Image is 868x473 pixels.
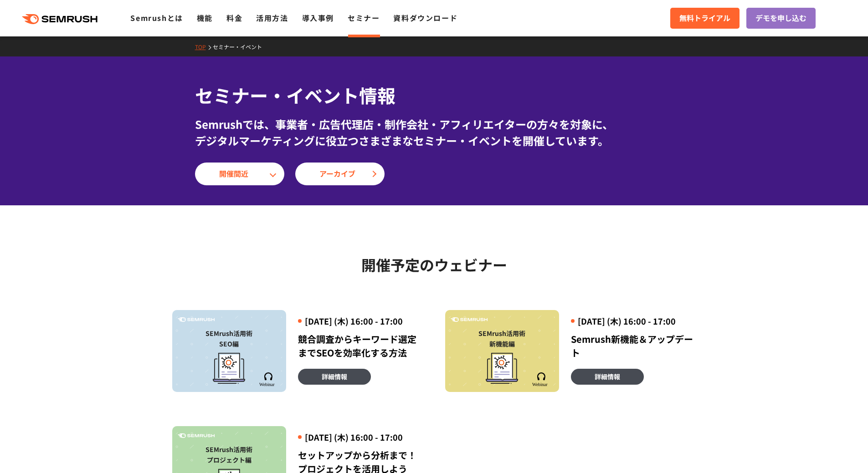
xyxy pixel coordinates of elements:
[177,444,282,465] div: SEMrush活用術 プロジェクト編
[195,116,673,149] div: Semrushでは、事業者・広告代理店・制作会社・アフィリエイターの方々を対象に、 デジタルマーケティングに役立つさまざまなセミナー・イベントを開催しています。
[348,12,380,23] a: セミナー
[571,369,644,385] a: 詳細情報
[259,372,277,387] img: Semrush
[450,328,555,349] div: SEMrush活用術 新機能編
[130,12,183,23] a: Semrushとは
[177,328,282,349] div: SEMrush活用術 SEO編
[595,371,620,381] span: 詳細情報
[755,12,806,24] span: デモを申し込む
[298,369,371,385] a: 詳細情報
[213,43,269,51] a: セミナー・イベント
[226,12,242,23] a: 料金
[571,315,696,327] div: [DATE] (木) 16:00 - 17:00
[195,82,673,109] h1: セミナー・イベント情報
[322,371,347,381] span: 詳細情報
[178,433,215,438] img: Semrush
[195,43,213,51] a: TOP
[571,332,696,360] div: Semrush新機能＆アップデート
[178,317,215,322] img: Semrush
[197,12,213,23] a: 機能
[195,163,284,185] a: 開催間近
[295,163,385,185] a: アーカイブ
[679,12,730,24] span: 無料トライアル
[532,372,550,387] img: Semrush
[298,315,423,327] div: [DATE] (木) 16:00 - 17:00
[298,432,423,443] div: [DATE] (木) 16:00 - 17:00
[451,317,488,322] img: Semrush
[319,168,360,180] span: アーカイブ
[393,12,457,23] a: 資料ダウンロード
[256,12,288,23] a: 活用方法
[302,12,334,23] a: 導入事例
[172,253,696,276] h2: 開催予定のウェビナー
[219,168,260,180] span: 開催間近
[746,8,816,29] a: デモを申し込む
[670,8,740,29] a: 無料トライアル
[298,332,423,360] div: 競合調査からキーワード選定までSEOを効率化する方法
